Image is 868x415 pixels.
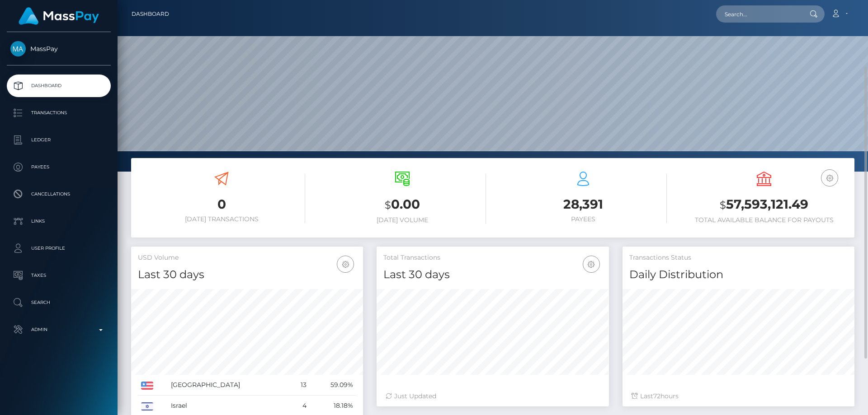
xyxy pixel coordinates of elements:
div: Last hours [632,392,845,401]
h4: Last 30 days [383,267,602,283]
h6: [DATE] Volume [319,216,486,224]
h6: Total Available Balance for Payouts [680,216,848,224]
span: 72 [653,392,660,400]
span: MassPay [7,45,111,53]
h6: Payees [500,215,667,223]
h4: Last 30 days [138,267,356,283]
p: Ledger [10,133,107,147]
p: Cancellations [10,187,107,201]
a: Cancellations [7,183,111,205]
p: Transactions [10,106,107,120]
a: Search [7,291,111,314]
a: Dashboard [132,5,169,23]
a: Links [7,210,111,233]
img: IL.png [141,402,153,410]
small: $ [720,199,726,211]
h3: 28,391 [500,196,667,213]
td: 59.09% [310,375,356,396]
img: US.png [141,382,153,390]
h5: Total Transactions [383,253,602,262]
a: Dashboard [7,75,111,97]
p: Taxes [10,269,107,282]
h4: Daily Distribution [629,267,848,283]
h6: [DATE] Transactions [138,215,305,223]
input: Search... [716,5,801,23]
td: 13 [290,375,310,396]
img: MassPay [10,41,26,56]
h3: 57,593,121.49 [680,196,848,214]
h5: Transactions Status [629,253,848,262]
a: Admin [7,318,111,341]
a: Ledger [7,129,111,151]
a: Taxes [7,264,111,287]
a: Transactions [7,102,111,124]
small: $ [385,199,391,211]
img: MassPay Logo [19,7,99,25]
p: User Profile [10,242,107,255]
p: Links [10,214,107,228]
p: Dashboard [10,79,107,93]
td: [GEOGRAPHIC_DATA] [168,375,290,396]
p: Payees [10,160,107,174]
h3: 0.00 [319,196,486,214]
a: Payees [7,156,111,178]
a: User Profile [7,237,111,260]
p: Admin [10,323,107,336]
div: Just Updated [386,392,599,401]
h5: USD Volume [138,253,356,262]
h3: 0 [138,196,305,213]
p: Search [10,296,107,309]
